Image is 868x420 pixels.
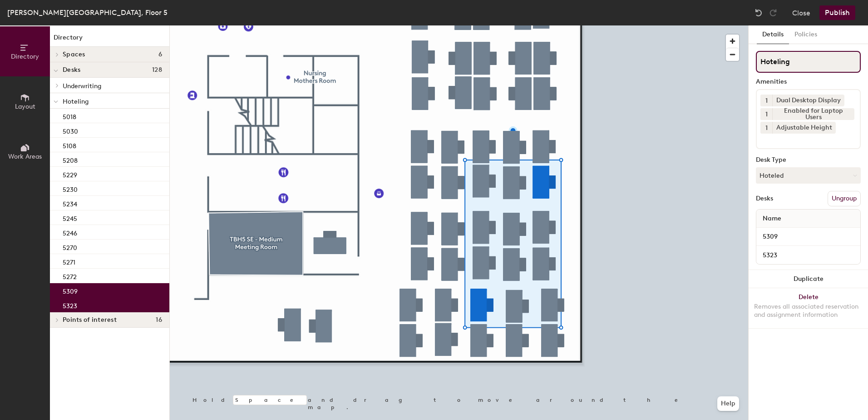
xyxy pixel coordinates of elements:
[11,53,39,60] span: Directory
[15,103,35,110] span: Layout
[756,167,861,184] button: Hoteled
[765,96,768,105] span: 1
[756,156,861,164] div: Desk Type
[756,195,773,202] div: Desks
[152,66,162,74] span: 128
[63,241,77,252] p: 5270
[792,5,810,20] button: Close
[760,122,772,134] button: 1
[772,122,836,134] div: Adjustable Height
[63,154,78,165] p: 5208
[63,227,77,237] p: 5246
[156,316,162,324] span: 16
[769,8,778,17] img: Redo
[63,140,76,150] p: 5108
[63,270,77,281] p: 5272
[757,25,789,44] button: Details
[63,125,78,135] p: 5030
[819,5,855,20] button: Publish
[758,210,786,227] span: Name
[789,25,823,44] button: Policies
[772,95,844,106] div: Dual Desktop Display
[7,7,168,18] div: [PERSON_NAME][GEOGRAPHIC_DATA], Floor 5
[760,95,772,106] button: 1
[63,212,77,223] p: 5245
[63,300,77,310] p: 5323
[50,33,169,47] h1: Directory
[717,396,739,411] button: Help
[754,8,763,17] img: Undo
[758,230,858,243] input: Unnamed desk
[63,82,101,90] span: Underwriting
[63,110,76,121] p: 5018
[63,285,78,295] p: 5309
[758,249,858,261] input: Unnamed desk
[760,108,772,120] button: 1
[765,110,768,119] span: 1
[8,153,42,160] span: Work Areas
[828,191,861,206] button: Ungroup
[63,316,117,324] span: Points of interest
[772,108,854,120] div: Enabled for Laptop Users
[754,303,863,319] div: Removes all associated reservation and assignment information
[765,123,768,133] span: 1
[63,51,85,58] span: Spaces
[158,51,162,58] span: 6
[756,78,861,85] div: Amenities
[749,288,868,328] button: DeleteRemoves all associated reservation and assignment information
[749,270,868,288] button: Duplicate
[63,98,89,105] span: Hoteling
[63,169,77,179] p: 5229
[63,256,75,266] p: 5271
[63,66,80,74] span: Desks
[63,198,77,208] p: 5234
[63,183,78,194] p: 5230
